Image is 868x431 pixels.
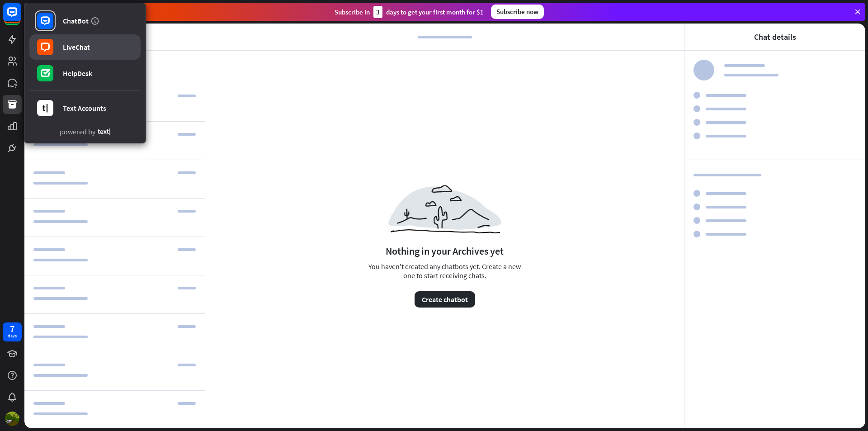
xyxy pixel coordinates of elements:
button: Create chatbot [415,291,475,308]
div: Chat details [754,32,796,42]
div: Nothing in your Archives yet [386,245,504,257]
div: days [8,333,17,339]
div: Subscribe in days to get your first month for $1 [335,6,484,18]
img: ae424f8a3b67452448e4.png [388,185,501,233]
a: 7 days [3,322,22,341]
button: Open LiveChat chat widget [7,4,34,31]
div: 7 [10,325,14,333]
div: Subscribe now [491,5,544,19]
div: 3 [373,6,382,18]
div: You haven't created any chatbots yet. Create a new one to start receiving chats. [366,262,524,308]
